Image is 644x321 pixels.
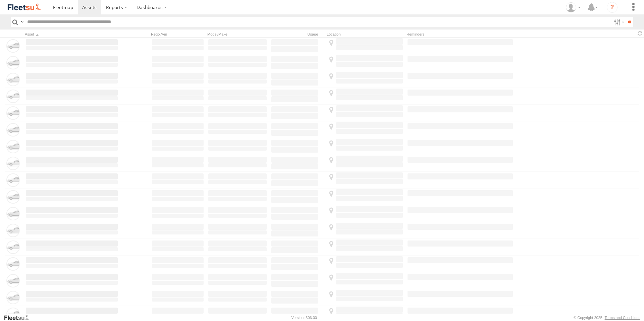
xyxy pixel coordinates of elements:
[291,316,317,320] div: Version: 306.00
[327,32,404,37] div: Location
[4,314,35,321] a: Visit our Website
[25,32,119,37] div: Click to Sort
[636,30,644,37] span: Refresh
[605,316,640,320] a: Terms and Conditions
[563,2,583,12] div: Wayne Betts
[607,2,618,13] i: ?
[19,17,25,27] label: Search Query
[574,316,640,320] div: © Copyright 2025 -
[611,17,626,27] label: Search Filter Options
[407,32,514,37] div: Reminders
[151,32,205,37] div: Rego./Vin
[270,32,324,37] div: Usage
[207,32,268,37] div: Model/Make
[7,3,42,12] img: fleetsu-logo-horizontal.svg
